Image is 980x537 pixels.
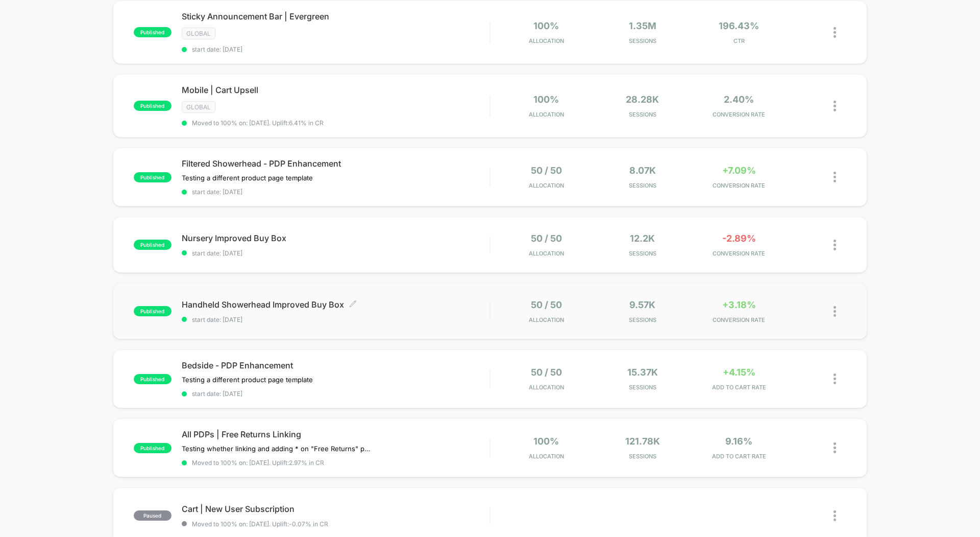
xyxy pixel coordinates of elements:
[529,111,564,118] span: Allocation
[529,37,564,44] span: Allocation
[597,37,689,44] span: Sessions
[182,376,313,384] span: Testing a different product page template
[182,11,489,21] span: Sticky Announcement Bar | Evergreen
[134,510,171,521] span: paused
[134,443,171,453] span: published
[192,119,324,127] span: Moved to 100% on: [DATE] . Uplift: 6.41% in CR
[529,250,564,257] span: Allocation
[693,111,785,118] span: CONVERSION RATE
[134,27,171,37] span: published
[531,233,562,244] span: 50 / 50
[182,101,215,113] span: GLOBAL
[597,250,689,257] span: Sessions
[529,384,564,391] span: Allocation
[693,453,785,460] span: ADD TO CART RATE
[134,306,171,316] span: published
[834,373,836,384] img: close
[834,27,836,38] img: close
[182,45,489,53] span: start date: [DATE]
[834,172,836,182] img: close
[723,367,755,378] span: +4.15%
[182,445,371,453] span: Testing whether linking and adding * on "Free Returns" plays a role in ATC Rate & CVR
[626,94,659,105] span: 28.28k
[597,384,689,391] span: Sessions
[134,240,171,250] span: published
[529,316,564,323] span: Allocation
[722,299,756,310] span: +3.18%
[597,453,689,460] span: Sessions
[693,182,785,189] span: CONVERSION RATE
[627,367,658,378] span: 15.37k
[630,233,655,244] span: 12.2k
[693,384,785,391] span: ADD TO CART RATE
[192,520,328,528] span: Moved to 100% on: [DATE] . Uplift: -0.07% in CR
[529,182,564,189] span: Allocation
[529,453,564,460] span: Allocation
[629,20,656,31] span: 1.35M
[834,510,836,521] img: close
[834,240,836,250] img: close
[182,429,489,439] span: All PDPs | Free Returns Linking
[693,37,785,44] span: CTR
[533,436,559,447] span: 100%
[182,28,215,39] span: GLOBAL
[182,85,489,95] span: Mobile | Cart Upsell
[134,172,171,182] span: published
[724,94,754,105] span: 2.40%
[629,299,655,310] span: 9.57k
[597,111,689,118] span: Sessions
[182,504,489,514] span: Cart | New User Subscription
[531,165,562,176] span: 50 / 50
[834,442,836,453] img: close
[693,250,785,257] span: CONVERSION RATE
[597,316,689,323] span: Sessions
[629,165,656,176] span: 8.07k
[134,374,171,384] span: published
[192,459,324,466] span: Moved to 100% on: [DATE] . Uplift: 2.97% in CR
[182,390,489,398] span: start date: [DATE]
[722,233,756,244] span: -2.89%
[533,94,559,105] span: 100%
[834,101,836,111] img: close
[531,299,562,310] span: 50 / 50
[182,188,489,196] span: start date: [DATE]
[533,20,559,31] span: 100%
[182,299,489,310] span: Handheld Showerhead Improved Buy Box
[134,101,171,111] span: published
[182,158,489,169] span: Filtered Showerhead - PDP Enhancement
[693,316,785,323] span: CONVERSION RATE
[719,20,759,31] span: 196.43%
[531,367,562,378] span: 50 / 50
[597,182,689,189] span: Sessions
[625,436,660,447] span: 121.78k
[182,233,489,243] span: Nursery Improved Buy Box
[725,436,752,447] span: 9.16%
[182,360,489,370] span: Bedside - PDP Enhancement
[182,316,489,323] span: start date: [DATE]
[182,249,489,257] span: start date: [DATE]
[182,174,313,182] span: Testing a different product page template
[722,165,756,176] span: +7.09%
[834,306,836,317] img: close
